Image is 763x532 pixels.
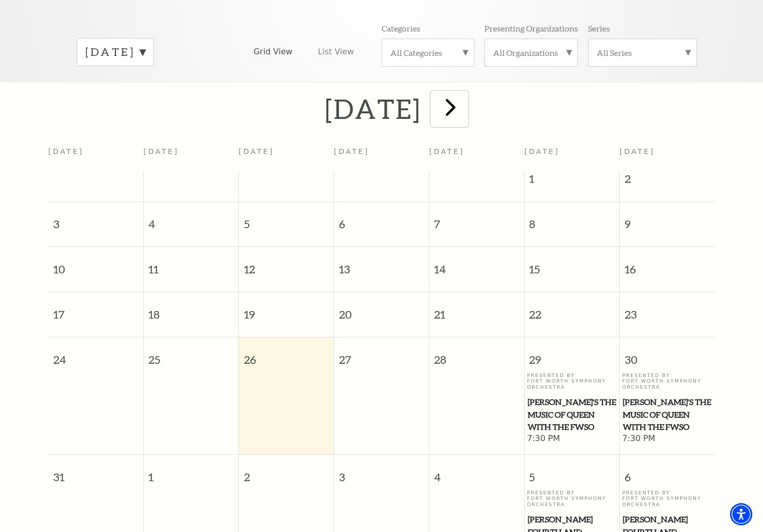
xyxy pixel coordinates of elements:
th: [DATE] [48,141,143,171]
label: All Series [597,47,688,58]
span: List View [318,46,354,57]
span: 10 [48,247,143,282]
p: Presented By Fort Worth Symphony Orchestra [527,372,617,390]
span: 14 [430,247,524,282]
span: 12 [239,247,333,282]
span: 4 [144,202,238,237]
span: 17 [48,292,143,327]
span: 7:30 PM [622,433,712,445]
span: 11 [144,247,238,282]
span: 25 [144,337,238,372]
h2: [DATE] [325,92,421,125]
label: All Organizations [493,47,569,58]
span: 22 [525,292,619,327]
span: 1 [525,171,619,192]
span: Grid View [254,46,293,57]
span: 5 [239,202,333,237]
span: 31 [48,455,143,490]
span: 18 [144,292,238,327]
span: [DATE] [524,147,560,155]
span: 13 [334,247,429,282]
span: 21 [430,292,524,327]
span: 27 [334,337,429,372]
span: 3 [48,202,143,237]
span: 5 [525,455,619,490]
p: Presenting Organizations [484,23,578,34]
p: Presented By Fort Worth Symphony Orchestra [622,490,712,507]
span: 8 [525,202,619,237]
span: 24 [48,337,143,372]
button: next [431,91,468,127]
span: 23 [620,292,715,327]
span: 2 [239,455,333,490]
span: 16 [620,247,715,282]
span: 15 [525,247,619,282]
span: 7 [430,202,524,237]
span: 28 [430,337,524,372]
p: Categories [382,23,420,34]
span: 20 [334,292,429,327]
span: 6 [334,202,429,237]
span: [DATE] [620,147,655,155]
span: 26 [239,337,333,372]
div: Accessibility Menu [730,503,752,525]
th: [DATE] [239,141,334,171]
th: [DATE] [143,141,238,171]
span: 6 [620,455,715,490]
span: 7:30 PM [527,433,617,445]
span: 19 [239,292,333,327]
th: [DATE] [334,141,429,171]
p: Presented By Fort Worth Symphony Orchestra [622,372,712,390]
label: [DATE] [85,44,145,60]
p: Series [588,23,610,34]
span: 30 [620,337,715,372]
span: 4 [430,455,524,490]
span: 1 [144,455,238,490]
span: [PERSON_NAME]'s The Music of Queen with the FWSO [528,396,617,433]
label: All Categories [390,47,466,58]
span: [PERSON_NAME]'s The Music of Queen with the FWSO [623,396,712,433]
span: 9 [620,202,715,237]
span: 2 [620,171,715,192]
span: 3 [334,455,429,490]
a: Windborne's The Music of Queen with the FWSO [622,396,712,433]
p: Presented By Fort Worth Symphony Orchestra [527,490,617,507]
th: [DATE] [429,141,524,171]
a: Windborne's The Music of Queen with the FWSO [527,396,617,433]
span: 29 [525,337,619,372]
